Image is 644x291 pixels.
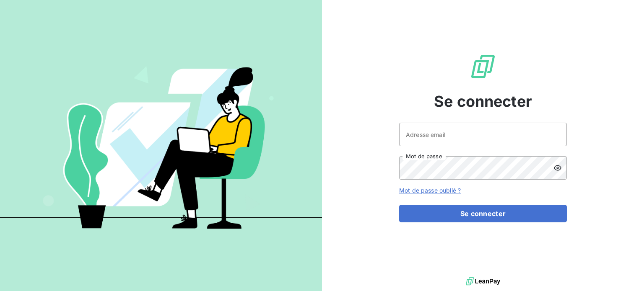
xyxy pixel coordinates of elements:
[434,90,532,113] span: Se connecter
[399,123,567,146] input: placeholder
[466,275,500,288] img: logo
[399,187,461,194] a: Mot de passe oublié ?
[470,53,496,80] img: Logo LeanPay
[399,205,567,222] button: Se connecter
